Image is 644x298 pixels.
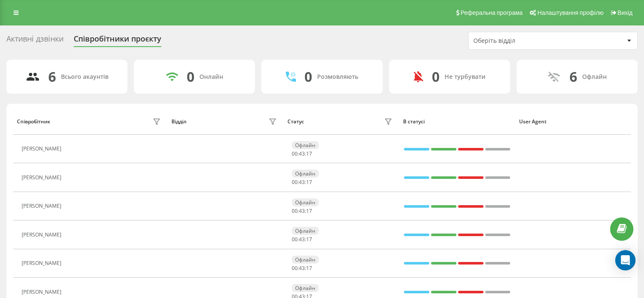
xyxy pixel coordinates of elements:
div: [PERSON_NAME] [22,232,64,238]
div: Офлайн [292,256,319,264]
div: Статус [287,119,304,125]
span: 17 [306,265,312,272]
span: 00 [292,236,298,243]
div: Офлайн [292,284,319,292]
div: : : [292,265,312,271]
span: 17 [306,236,312,243]
div: Офлайн [292,227,319,235]
div: Офлайн [292,198,319,206]
span: 00 [292,207,298,214]
div: Відділ [171,119,186,125]
div: 6 [569,69,577,85]
span: 43 [299,150,305,157]
span: 00 [292,150,298,157]
div: Не турбувати [445,73,486,81]
div: : : [292,237,312,242]
span: Реферальна програма [461,9,523,16]
span: 43 [299,178,305,186]
div: : : [292,208,312,214]
div: Оберіть відділ [473,37,575,45]
div: Розмовляють [317,73,358,81]
span: 00 [292,178,298,186]
div: [PERSON_NAME] [22,175,64,181]
span: 17 [306,207,312,214]
div: Офлайн [582,73,607,81]
div: [PERSON_NAME] [22,260,64,266]
div: Офлайн [292,141,319,149]
div: 0 [187,69,194,85]
div: [PERSON_NAME] [22,146,64,152]
div: [PERSON_NAME] [22,289,64,295]
span: 43 [299,236,305,243]
span: Вихід [618,9,633,16]
div: Співробітники проєкту [74,34,161,47]
div: User Agent [519,119,627,125]
div: 6 [48,69,56,85]
div: Онлайн [199,73,223,81]
span: 43 [299,207,305,214]
div: : : [292,179,312,185]
div: 0 [304,69,312,85]
span: Налаштування профілю [537,9,603,16]
div: Активні дзвінки [6,34,64,47]
div: Офлайн [292,170,319,178]
span: 17 [306,178,312,186]
div: 0 [432,69,439,85]
span: 43 [299,265,305,272]
div: Open Intercom Messenger [615,250,636,270]
div: : : [292,151,312,157]
div: В статусі [403,119,511,125]
div: Співробітник [17,119,50,125]
div: [PERSON_NAME] [22,203,64,209]
span: 17 [306,150,312,157]
span: 00 [292,265,298,272]
div: Всього акаунтів [61,73,108,81]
